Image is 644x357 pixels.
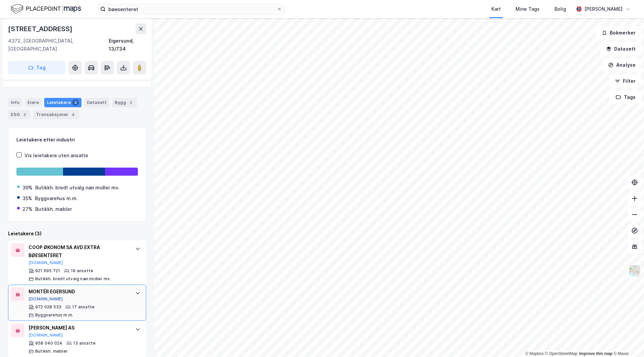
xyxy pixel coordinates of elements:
button: Datasett [600,42,641,56]
a: OpenStreetMap [545,351,578,356]
img: Z [628,264,641,277]
div: Leietakere etter industri [16,136,138,144]
div: Eigersund, 13/734 [109,37,146,53]
div: COOP ØKONOM SA AVD EXTRA BØESENTERET [29,243,128,259]
div: Butikkh. bredt utvalg nær.midler mv. [35,276,111,282]
div: Leietakere (3) [8,230,146,238]
div: Transaksjoner [33,110,79,119]
div: 972 028 533 [35,304,61,310]
div: 958 040 024 [35,341,62,346]
div: Bolig [554,5,566,13]
button: Tags [610,91,641,104]
iframe: Chat Widget [610,325,644,357]
button: Tag [8,61,66,74]
div: [STREET_ADDRESS] [8,23,74,34]
div: 3 [72,99,79,106]
div: 2 [21,111,28,118]
div: 35% [22,194,32,202]
div: Butikkh. bredt utvalg nær.midler mv. [35,184,120,192]
div: 2 [127,99,134,106]
input: Søk på adresse, matrikkel, gårdeiere, leietakere eller personer [106,4,277,14]
a: Mapbox [525,351,544,356]
button: [DOMAIN_NAME] [29,333,63,338]
div: Bygg [112,98,137,107]
button: [DOMAIN_NAME] [29,260,63,265]
a: Improve this map [579,351,612,356]
div: 4 [70,111,76,118]
div: Mine Tags [516,5,540,13]
img: logo.f888ab2527a4732fd821a326f86c7f29.svg [11,3,81,15]
div: ESG [8,110,31,119]
div: [PERSON_NAME] [584,5,623,13]
button: [DOMAIN_NAME] [29,296,63,302]
button: Bokmerker [596,26,641,40]
div: [PERSON_NAME] AS [29,324,128,332]
div: Byggvarehus m.m. [35,194,78,202]
div: Kontrollprogram for chat [610,325,644,357]
div: 39% [22,184,33,192]
div: MONTÉR EGERSUND [29,288,128,296]
div: 27% [22,205,33,213]
div: 4372, [GEOGRAPHIC_DATA], [GEOGRAPHIC_DATA] [8,37,109,53]
div: Datasett [84,98,109,107]
div: 13 ansatte [73,341,96,346]
div: 19 ansatte [71,268,93,274]
div: Butikkh. møbler [35,205,72,213]
div: Byggvarehus m.m. [35,312,73,318]
div: Butikkh. møbler [35,349,68,354]
div: Leietakere [44,98,82,107]
div: Kart [491,5,501,13]
button: Analyse [602,58,641,72]
div: 17 ansatte [72,304,95,310]
div: Eiere [25,98,42,107]
div: Vis leietakere uten ansatte [24,152,88,160]
button: Filter [609,74,641,88]
div: Info [8,98,22,107]
div: 921 695 721 [35,268,60,274]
